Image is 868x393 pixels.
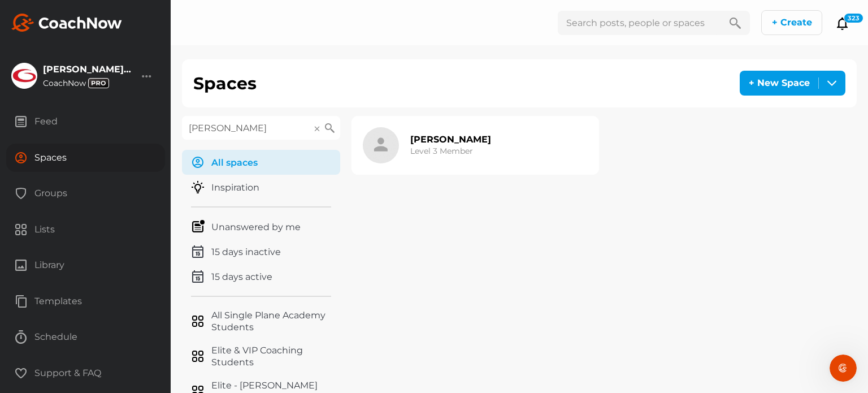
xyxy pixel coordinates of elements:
button: 323 [836,16,849,31]
div: CoachNow [43,78,133,88]
a: Library [6,251,165,287]
img: svg+xml;base64,PHN2ZyB3aWR0aD0iMTk2IiBoZWlnaHQ9IjMyIiB2aWV3Qm94PSIwIDAgMTk2IDMyIiBmaWxsPSJub25lIi... [11,14,122,32]
input: Search posts, people or spaces [558,11,721,35]
button: + Create [761,10,822,35]
a: Templates [6,287,165,323]
p: 15 days active [211,271,272,283]
img: svg+xml;base64,PHN2ZyB3aWR0aD0iMzciIGhlaWdodD0iMTgiIHZpZXdCb3g9IjAgMCAzNyAxOCIgZmlsbD0ibm9uZSIgeG... [88,78,109,88]
p: All Single Plane Academy Students [211,309,331,333]
div: Templates [6,287,165,316]
h3: Level 3 Member [410,145,473,157]
a: Spaces [6,144,165,180]
h1: Spaces [193,71,257,96]
img: menuIcon [191,314,205,328]
div: [PERSON_NAME] Golf [43,65,133,74]
a: Lists [6,215,165,252]
img: menuIcon [191,156,205,169]
div: Lists [6,215,165,244]
div: Schedule [6,323,165,351]
p: All spaces [211,157,258,169]
img: menuIcon [191,245,205,258]
a: Groups [6,179,165,215]
h2: [PERSON_NAME] [410,133,491,145]
button: + New Space [740,71,845,96]
div: Feed [6,107,165,136]
input: Search spaces... [182,116,340,140]
div: Groups [6,179,165,208]
p: Unanswered by me [211,221,301,233]
img: menuIcon [191,349,205,363]
a: Schedule [6,323,165,359]
p: Elite & VIP Coaching Students [211,344,331,368]
p: 15 days inactive [211,246,281,258]
img: icon [363,127,399,163]
div: Library [6,251,165,279]
a: Feed [6,107,165,144]
iframe: Intercom live chat [830,355,857,382]
div: 323 [844,13,863,23]
div: Spaces [6,144,165,172]
img: menuIcon [191,270,205,283]
img: menuIcon [191,180,205,194]
img: square_0aee7b555779b671652530bccc5f12b4.jpg [12,63,37,88]
p: Inspiration [211,182,259,193]
img: menuIcon [191,220,205,234]
div: + New Space [740,71,818,95]
div: Support & FAQ [6,359,165,387]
